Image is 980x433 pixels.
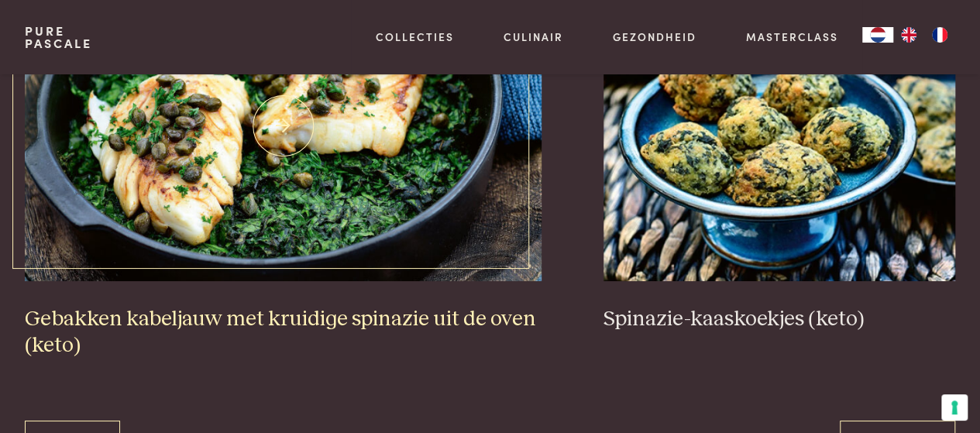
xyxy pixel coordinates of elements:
[376,29,454,45] a: Collecties
[504,29,563,45] a: Culinair
[25,306,542,359] h3: Gebakken kabeljauw met kruidige spinazie uit de oven (keto)
[893,27,924,43] a: EN
[862,27,893,43] a: NL
[745,29,837,45] a: Masterclass
[924,27,955,43] a: FR
[613,29,696,45] a: Gezondheid
[941,394,968,421] button: Uw voorkeuren voor toestemming voor trackingtechnologieën
[862,27,955,43] aside: Language selected: Nederlands
[893,27,955,43] ul: Language list
[25,25,92,50] a: PurePascale
[862,27,893,43] div: Language
[603,306,955,333] h3: Spinazie-kaaskoekjes (keto)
